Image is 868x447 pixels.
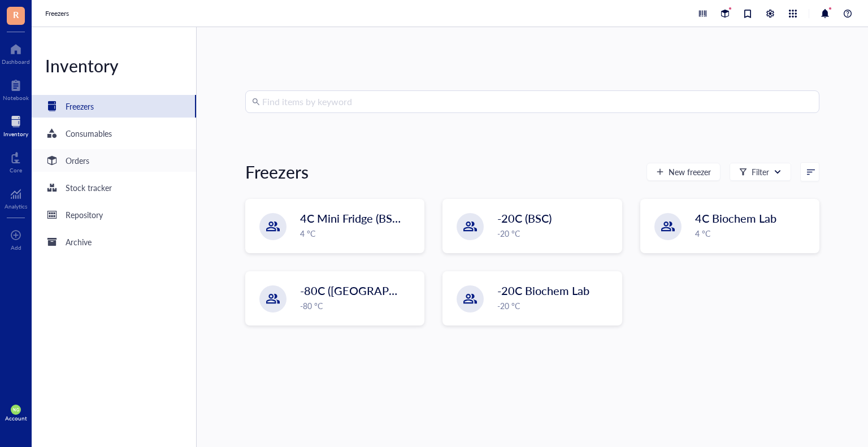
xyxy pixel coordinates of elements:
button: New freezer [646,163,721,181]
div: Inventory [32,54,196,77]
div: -20 °C [497,300,614,312]
span: -20C Biochem Lab [497,283,589,298]
span: -80C ([GEOGRAPHIC_DATA]) [300,283,449,298]
div: Inventory [3,131,28,137]
a: Dashboard [2,40,30,65]
a: Analytics [5,185,27,210]
a: Freezers [45,8,71,19]
div: Core [10,167,22,173]
a: Repository [32,203,196,226]
div: Dashboard [2,58,30,65]
a: Consumables [32,122,196,145]
span: -20C (BSC) [497,210,552,226]
a: Inventory [3,112,28,137]
span: 4C Biochem Lab [695,210,776,226]
span: New freezer [669,167,711,176]
div: 4 °C [695,227,812,240]
a: Core [10,149,22,173]
div: 4 °C [300,227,417,240]
a: Stock tracker [32,176,196,199]
div: Archive [66,236,92,248]
div: Freezers [66,100,94,112]
div: Account [5,415,27,422]
div: Orders [66,154,89,167]
div: Filter [752,166,769,178]
span: NG [13,407,19,412]
a: Orders [32,149,196,172]
div: Stock tracker [66,181,112,194]
div: -80 °C [300,300,417,312]
div: Analytics [5,203,27,210]
div: Consumables [66,127,112,140]
a: Notebook [3,76,29,101]
span: 4C Mini Fridge (BSC) [300,210,402,226]
a: Archive [32,231,196,253]
div: Add [11,244,21,251]
div: Freezers [245,160,309,183]
a: Freezers [32,95,196,118]
div: Repository [66,209,103,221]
div: -20 °C [497,227,614,240]
span: R [13,7,19,21]
div: Notebook [3,94,29,101]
